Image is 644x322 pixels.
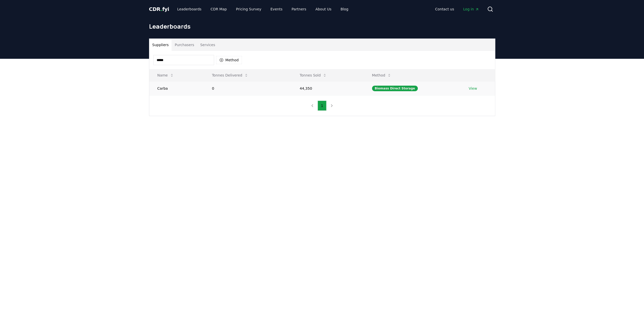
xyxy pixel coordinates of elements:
[372,86,418,91] div: Biomass Direct Storage
[296,70,331,80] button: Tonnes Sold
[172,39,197,51] button: Purchasers
[463,7,479,12] span: Log in
[173,5,352,14] nav: Main
[232,5,265,14] a: Pricing Survey
[149,81,204,95] td: Carba
[431,5,483,14] nav: Main
[266,5,286,14] a: Events
[368,70,396,80] button: Method
[287,5,310,14] a: Partners
[149,22,495,30] h1: Leaderboards
[197,39,218,51] button: Services
[204,81,292,95] td: 0
[431,5,458,14] a: Contact us
[469,86,477,91] a: View
[149,39,172,51] button: Suppliers
[311,5,335,14] a: About Us
[292,81,364,95] td: 44,350
[149,6,169,12] span: CDR fyi
[337,5,352,14] a: Blog
[149,6,169,13] a: CDR.fyi
[160,6,162,12] span: .
[318,101,326,111] button: 1
[173,5,205,14] a: Leaderboards
[459,5,483,14] a: Log in
[153,70,178,80] button: Name
[206,5,231,14] a: CDR Map
[216,56,242,64] button: Method
[208,70,252,80] button: Tonnes Delivered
